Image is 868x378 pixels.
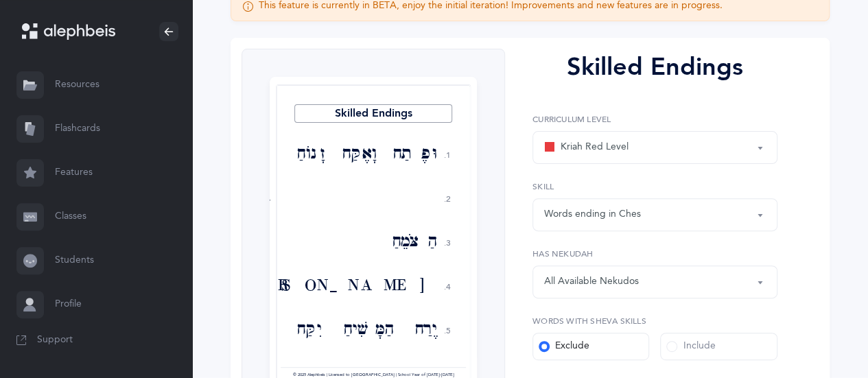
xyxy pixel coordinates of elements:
[539,340,589,353] div: Exclude
[544,274,639,289] div: All Available Nekudos
[532,315,777,327] label: Words with sheva skills
[37,333,73,347] span: Support
[532,198,777,231] button: Words ending in Ches
[544,139,629,156] div: Kriah Red Level
[544,207,641,222] div: Words ending in Ches
[532,248,777,260] label: Has Nekudah
[532,131,777,164] button: Kriah Red Level
[532,49,777,86] div: Skilled Endings
[532,180,777,193] label: Skill
[666,340,715,353] div: Include
[532,265,777,298] button: All Available Nekudos
[532,113,777,126] label: Curriculum Level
